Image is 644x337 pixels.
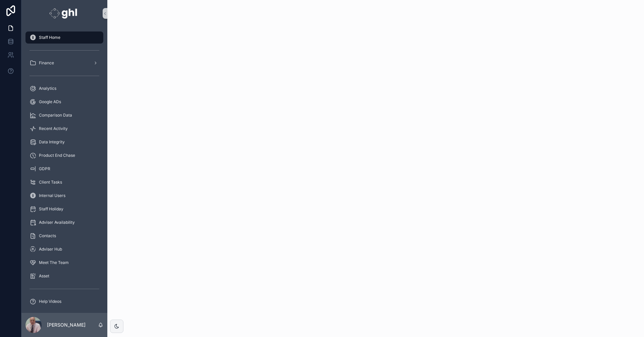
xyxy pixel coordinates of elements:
span: Finance [39,60,54,66]
a: Adviser Hub [25,243,103,255]
span: Adviser Availability [39,220,75,225]
span: Data Integrity [39,139,65,145]
a: GDPR [25,163,103,175]
a: Internal Users [25,190,103,202]
span: Help Videos [39,299,61,304]
span: Staff Home [39,35,60,40]
p: [PERSON_NAME] [47,322,86,328]
span: Analytics [39,86,56,91]
span: Staff Holiday [39,206,63,212]
span: Product End Chase [39,153,75,158]
a: Adviser Availability [25,216,103,228]
span: Comparison Data [39,113,72,118]
a: Asset [25,270,103,282]
span: Recent Activity [39,126,68,131]
a: Help Videos [25,295,103,308]
a: Recent Activity [25,123,103,135]
a: Product End Chase [25,149,103,161]
a: Analytics [25,82,103,94]
a: Google ADs [25,96,103,108]
span: Google ADs [39,99,61,105]
a: Data Integrity [25,136,103,148]
span: Asset [39,273,49,279]
a: Contacts [25,230,103,242]
span: Internal Users [39,193,65,198]
span: Meet The Team [39,260,69,265]
a: Client Tasks [25,176,103,188]
a: Staff Holiday [25,203,103,215]
span: Client Tasks [39,180,62,185]
span: Adviser Hub [39,247,62,252]
a: Finance [25,57,103,69]
a: Meet The Team [25,257,103,269]
span: GDPR [39,166,50,172]
a: Staff Home [25,31,103,44]
span: Contacts [39,233,56,239]
img: App logo [49,8,79,19]
div: scrollable content [21,27,107,313]
a: Comparison Data [25,109,103,121]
